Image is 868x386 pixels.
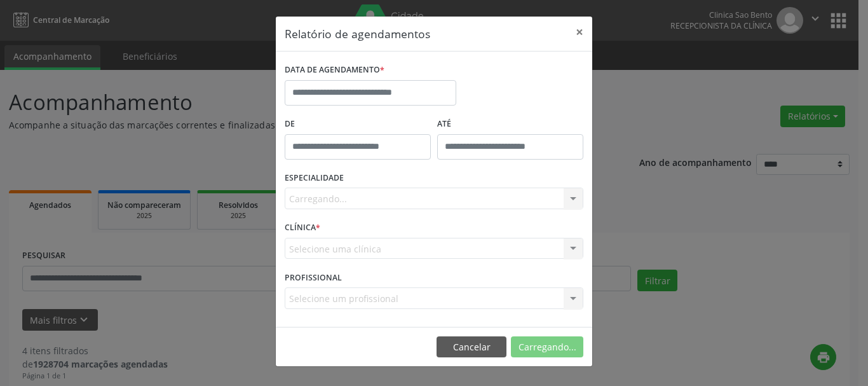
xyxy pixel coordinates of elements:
button: Carregando... [511,336,583,358]
label: De [285,114,431,134]
h5: Relatório de agendamentos [285,25,430,42]
button: Cancelar [437,336,506,358]
label: DATA DE AGENDAMENTO [285,60,384,80]
label: CLÍNICA [285,218,320,238]
label: PROFISSIONAL [285,268,342,287]
label: ATÉ [437,114,583,134]
label: ESPECIALIDADE [285,169,344,188]
button: Close [567,17,592,48]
